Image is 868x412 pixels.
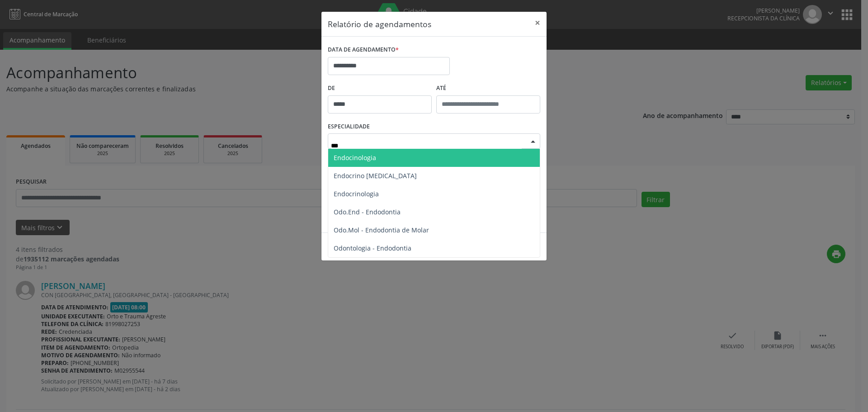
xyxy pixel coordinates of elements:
span: Odo.End - Endodontia [334,208,401,216]
span: Odo.Mol - Endodontia de Molar [334,226,429,234]
label: ESPECIALIDADE [328,120,370,134]
label: ATÉ [436,81,540,95]
label: De [328,81,432,95]
h5: Relatório de agendamentos [328,18,431,30]
button: Close [528,12,547,34]
label: DATA DE AGENDAMENTO [328,43,399,57]
span: Endocrinologia [334,189,379,198]
span: Endocrino [MEDICAL_DATA] [334,171,417,180]
span: Odontologia - Endodontia [334,244,411,252]
span: Endocinologia [334,153,376,162]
